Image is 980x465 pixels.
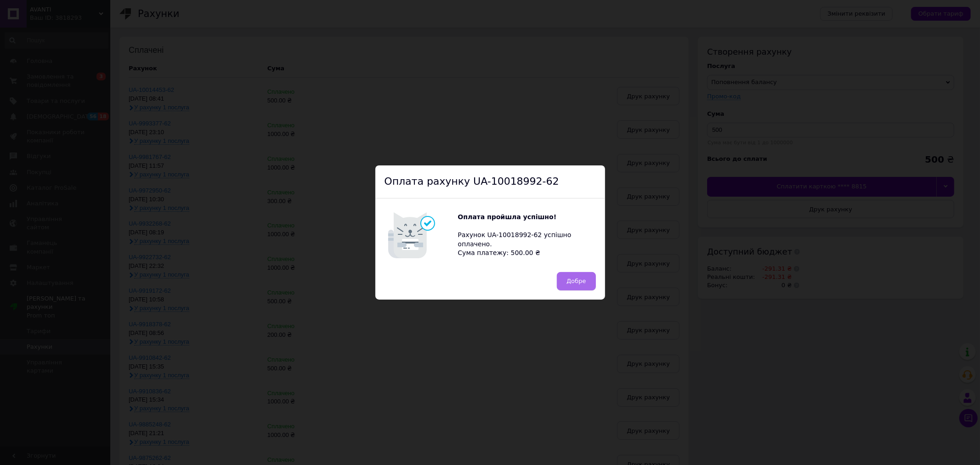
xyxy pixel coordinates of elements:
[375,165,605,198] div: Оплата рахунку UA-10018992-62
[458,213,596,258] div: Рахунок UA-10018992-62 успішно оплачено. Сума платежу: 500.00 ₴
[385,208,458,263] img: Котик говорить Оплата пройшла успішно!
[557,272,595,290] button: Добре
[458,213,557,221] b: Оплата пройшла успішно!
[566,278,586,284] span: Добре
